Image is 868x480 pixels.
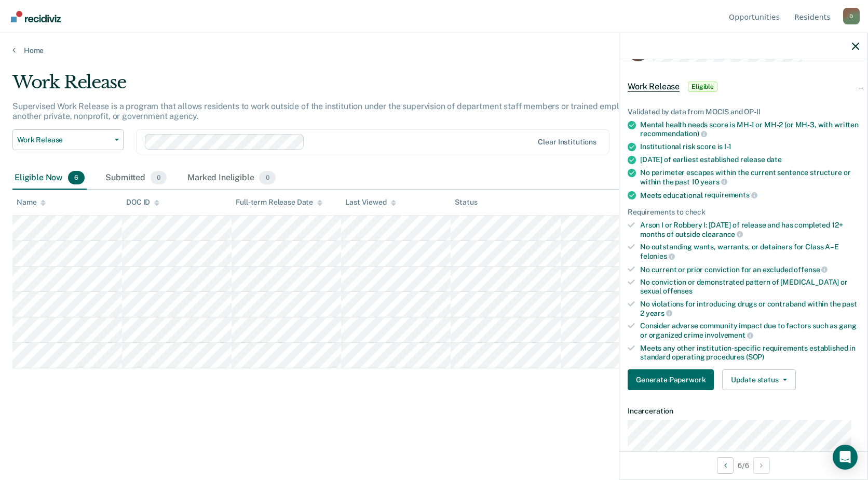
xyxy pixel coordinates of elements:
span: Eligible [688,82,717,92]
div: Eligible Now [12,167,87,190]
div: Last Viewed [345,198,396,207]
span: involvement [704,331,753,339]
span: clearance [702,230,743,238]
span: 0 [151,171,167,184]
button: Profile dropdown button [843,8,860,24]
span: Work Release [17,136,111,144]
div: 6 / 6 [619,451,867,479]
p: Supervised Work Release is a program that allows residents to work outside of the institution und... [12,101,651,121]
div: No conviction or demonstrated pattern of [MEDICAL_DATA] or sexual [640,278,859,296]
button: Update status [722,369,795,390]
span: recommendation) [640,129,707,138]
div: Full-term Release Date [236,198,322,207]
span: 6 [68,171,85,184]
div: Meets educational [640,191,859,200]
div: Work Release [12,72,663,101]
span: offense [794,265,828,274]
div: No perimeter escapes within the current sentence structure or within the past 10 [640,168,859,186]
span: 0 [259,171,275,184]
div: [DATE] of earliest established release [640,155,859,164]
div: Validated by data from MOCIS and OP-II [628,108,859,116]
img: Recidiviz [11,11,61,22]
button: Generate Paperwork [628,369,714,390]
div: Requirements to check [628,208,859,217]
a: Home [12,46,856,55]
button: Next Opportunity [753,457,770,474]
dt: Incarceration [628,407,859,416]
div: Submitted [103,167,169,190]
div: Consider adverse community impact due to factors such as gang or organized crime [640,322,859,339]
div: Arson I or Robbery I: [DATE] of release and has completed 12+ months of outside [640,221,859,238]
div: No outstanding wants, warrants, or detainers for Class A–E [640,243,859,260]
div: Marked Ineligible [185,167,278,190]
div: No violations for introducing drugs or contraband within the past 2 [640,300,859,317]
span: I-1 [724,142,731,151]
span: Work Release [628,82,680,92]
div: Name [17,198,46,207]
div: Work ReleaseEligible [619,70,867,103]
span: (SOP) [746,353,764,361]
span: date [767,155,782,164]
span: felonies [640,252,675,260]
div: Clear institutions [538,138,596,146]
div: No current or prior conviction for an excluded [640,265,859,274]
div: D [843,8,860,24]
div: Institutional risk score is [640,142,859,151]
span: years [700,178,727,186]
div: Status [455,198,477,207]
span: offenses [663,287,693,295]
button: Previous Opportunity [717,457,734,474]
div: Open Intercom Messenger [833,445,858,470]
div: Mental health needs score is MH-1 or MH-2 (or MH-3, with written [640,121,859,138]
div: DOC ID [126,198,159,207]
span: years [646,309,672,317]
span: requirements [704,191,757,199]
div: Meets any other institution-specific requirements established in standard operating procedures [640,344,859,362]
